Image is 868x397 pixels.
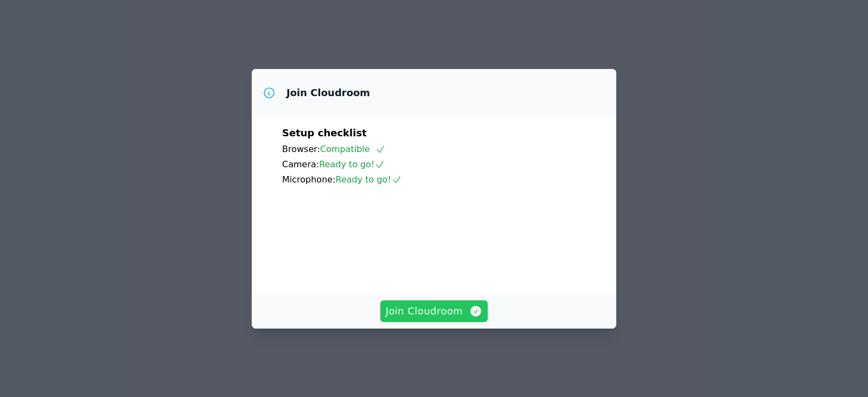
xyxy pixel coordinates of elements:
span: Compatible [320,144,386,154]
span: Ready to go! [336,174,402,185]
span: Camera: [282,159,319,169]
h3: Join Cloudroom [286,86,370,99]
span: Microphone: [282,174,336,185]
button: Join Cloudroom [380,300,488,322]
span: Browser: [282,144,320,154]
span: Setup checklist [282,127,367,138]
span: Ready to go! [319,159,385,169]
span: Join Cloudroom [386,304,483,319]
